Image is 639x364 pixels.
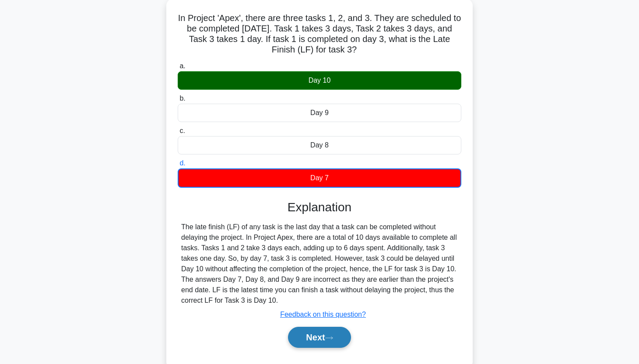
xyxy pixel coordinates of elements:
button: Next [288,327,351,348]
div: Day 7 [178,168,461,188]
span: a. [179,62,185,70]
div: Day 10 [178,71,461,90]
span: d. [179,159,185,167]
span: b. [179,94,185,102]
h3: Explanation [183,200,456,215]
div: Day 9 [178,104,461,122]
a: Feedback on this question? [280,311,366,318]
div: The late finish (LF) of any task is the last day that a task can be completed without delaying th... [181,222,458,306]
span: c. [179,127,185,134]
h5: In Project 'Apex', there are three tasks 1, 2, and 3. They are scheduled to be completed [DATE]. ... [177,13,462,56]
div: Day 8 [178,136,461,154]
